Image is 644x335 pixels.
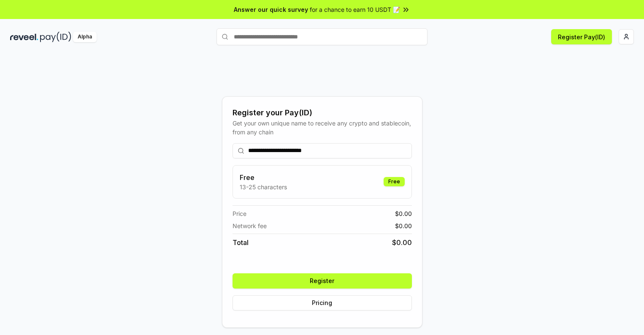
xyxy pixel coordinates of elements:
[233,209,246,218] span: Price
[233,221,267,230] span: Network fee
[233,119,412,136] div: Get your own unique name to receive any crypto and stablecoin, from any chain
[233,237,249,248] span: Total
[551,29,612,44] button: Register Pay(ID)
[392,237,412,248] span: $ 0.00
[395,209,412,218] span: $ 0.00
[310,5,400,14] span: for a chance to earn 10 USDT 📝
[240,182,287,191] p: 13-25 characters
[384,177,405,186] div: Free
[233,273,412,289] button: Register
[395,221,412,230] span: $ 0.00
[40,32,71,42] img: pay_id
[10,32,38,42] img: reveel_dark
[73,32,97,42] div: Alpha
[233,107,412,119] div: Register your Pay(ID)
[233,295,412,310] button: Pricing
[240,172,287,182] h3: Free
[234,5,308,14] span: Answer our quick survey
